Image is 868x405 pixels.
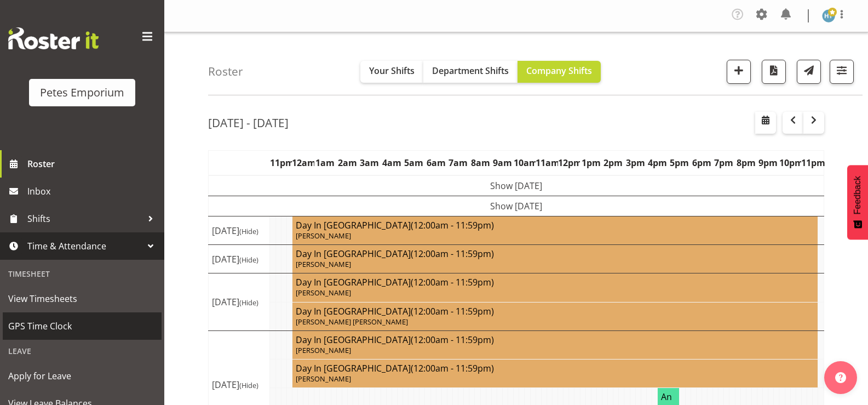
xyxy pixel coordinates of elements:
span: Inbox [27,183,159,199]
th: 9pm [757,151,779,176]
span: Apply for Leave [8,368,156,384]
th: 5am [403,151,425,176]
button: Add a new shift [727,60,751,84]
th: 1pm [580,151,602,176]
span: Feedback [853,176,863,214]
a: GPS Time Clock [3,312,162,340]
button: Select a specific date within the roster. [755,112,776,134]
button: Department Shifts [423,61,518,83]
button: Feedback - Show survey [847,165,868,239]
span: (Hide) [239,255,258,265]
th: 6am [425,151,447,176]
a: View Timesheets [3,285,162,312]
th: 10am [514,151,536,176]
h4: Roster [208,65,243,78]
th: 4am [381,151,403,176]
div: Petes Emporium [40,84,124,101]
th: 7am [447,151,469,176]
h2: [DATE] - [DATE] [208,116,289,130]
span: Department Shifts [432,65,509,77]
span: (12:00am - 11:59pm) [411,334,494,346]
th: 4pm [646,151,668,176]
th: 2am [336,151,358,176]
th: 10pm [779,151,801,176]
td: [DATE] [209,273,270,330]
span: Time & Attendance [27,238,142,254]
span: (12:00am - 11:59pm) [411,362,494,374]
span: [PERSON_NAME] [296,288,351,298]
th: 11pm [270,151,292,176]
th: 12am [292,151,314,176]
th: 6pm [691,151,712,176]
a: Apply for Leave [3,362,162,390]
span: [PERSON_NAME] [296,374,351,384]
h4: Day In [GEOGRAPHIC_DATA] [296,363,814,374]
img: help-xxl-2.png [835,372,846,383]
td: Show [DATE] [209,175,824,196]
th: 9am [491,151,513,176]
img: helena-tomlin701.jpg [822,9,835,22]
h4: Day In [GEOGRAPHIC_DATA] [296,306,814,317]
span: [PERSON_NAME] [296,345,351,355]
td: [DATE] [209,216,270,245]
span: (Hide) [239,226,258,236]
th: 7pm [713,151,735,176]
span: [PERSON_NAME] [296,259,351,269]
button: Send a list of all shifts for the selected filtered period to all rostered employees. [797,60,821,84]
button: Download a PDF of the roster according to the set date range. [762,60,786,84]
span: (Hide) [239,298,258,307]
span: (12:00am - 11:59pm) [411,248,494,260]
button: Company Shifts [518,61,601,83]
th: 11pm [801,151,824,176]
th: 2pm [602,151,624,176]
div: Timesheet [3,263,162,285]
span: View Timesheets [8,290,156,307]
th: 5pm [669,151,691,176]
span: Company Shifts [526,65,592,77]
span: [PERSON_NAME] [296,231,351,241]
button: Filter Shifts [830,60,854,84]
td: [DATE] [209,245,270,273]
button: Your Shifts [360,61,423,83]
span: (12:00am - 11:59pm) [411,219,494,231]
div: Leave [3,340,162,362]
th: 3pm [624,151,646,176]
h4: Day In [GEOGRAPHIC_DATA] [296,248,814,259]
h4: Day In [GEOGRAPHIC_DATA] [296,220,814,231]
img: Rosterit website logo [8,27,99,49]
span: [PERSON_NAME] [PERSON_NAME] [296,317,408,327]
span: Roster [27,156,159,172]
h4: Day In [GEOGRAPHIC_DATA] [296,334,814,345]
th: 12pm [558,151,580,176]
span: Shifts [27,210,142,227]
th: 11am [536,151,557,176]
th: 1am [314,151,336,176]
span: Your Shifts [369,65,415,77]
th: 3am [359,151,381,176]
th: 8pm [735,151,757,176]
td: Show [DATE] [209,196,824,216]
span: (Hide) [239,380,258,390]
h4: Day In [GEOGRAPHIC_DATA] [296,277,814,288]
span: (12:00am - 11:59pm) [411,276,494,288]
span: GPS Time Clock [8,318,156,334]
th: 8am [469,151,491,176]
span: (12:00am - 11:59pm) [411,305,494,317]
